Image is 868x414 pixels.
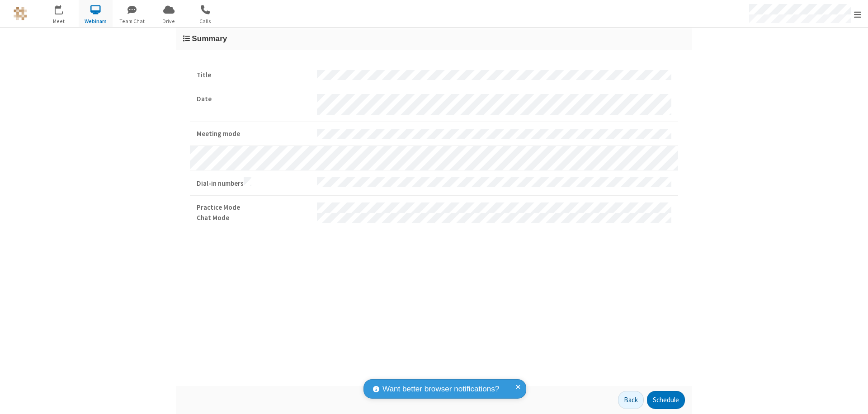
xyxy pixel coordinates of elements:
strong: Practice Mode [197,202,310,213]
strong: Dial-in numbers [197,177,310,189]
img: QA Selenium DO NOT DELETE OR CHANGE [14,7,27,20]
strong: Date [197,94,310,104]
div: 5 [61,5,67,12]
span: Webinars [79,17,113,25]
span: Want better browser notifications? [382,383,499,395]
strong: Title [197,70,310,80]
strong: Chat Mode [197,213,310,223]
span: Summary [192,34,227,43]
span: Team Chat [115,17,149,25]
span: Meet [42,17,76,25]
button: Back [618,391,644,409]
strong: Meeting mode [197,129,310,139]
span: Calls [189,17,222,25]
span: Drive [152,17,186,25]
button: Schedule [647,391,685,409]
